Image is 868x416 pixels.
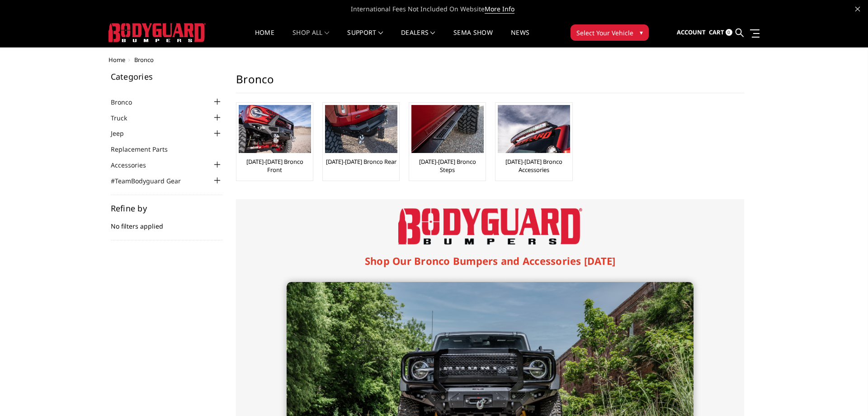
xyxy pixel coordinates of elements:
h1: Shop Our Bronco Bumpers and Accessories [DATE] [287,253,693,268]
a: Accessories [111,160,157,170]
h5: Categories [111,72,223,81]
a: Dealers [401,29,435,47]
a: Home [255,29,274,47]
button: Select Your Vehicle [571,24,649,41]
img: Bodyguard Bumpers Logo [398,208,582,244]
a: [DATE]-[DATE] Bronco Accessories [498,158,570,174]
a: [DATE]-[DATE] Bronco Front [239,158,311,174]
a: News [511,29,529,47]
a: SEMA Show [453,29,493,47]
a: #TeamBodyguard Gear [111,176,192,186]
span: 0 [726,29,732,36]
a: [DATE]-[DATE] Bronco Rear [326,158,396,166]
a: More Info [485,5,514,14]
span: ▾ [640,28,643,37]
div: No filters applied [111,204,223,240]
a: Replacement Parts [111,144,179,154]
a: Jeep [111,129,135,138]
h5: Refine by [111,204,223,212]
a: Support [347,29,383,47]
a: Home [108,56,125,64]
a: shop all [292,29,329,47]
a: Bronco [111,97,143,107]
a: Truck [111,113,138,123]
span: Account [677,28,706,36]
span: Bronco [134,56,154,64]
img: BODYGUARD BUMPERS [108,23,206,42]
a: [DATE]-[DATE] Bronco Steps [411,158,483,174]
span: Select Your Vehicle [576,28,633,38]
a: Cart 0 [709,20,732,45]
span: Cart [709,28,724,36]
a: Account [677,20,706,45]
h1: Bronco [236,72,744,93]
